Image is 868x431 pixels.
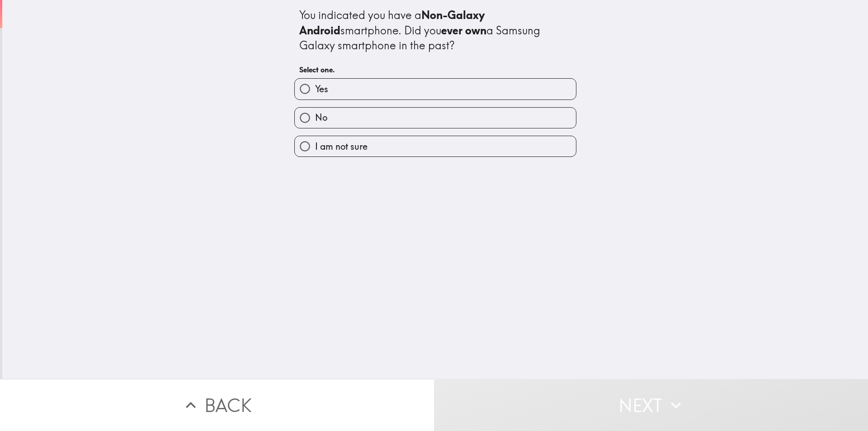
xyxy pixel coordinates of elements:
[299,65,571,75] h6: Select one.
[295,136,576,156] button: I am not sure
[315,140,368,153] span: I am not sure
[315,83,328,95] span: Yes
[295,79,576,99] button: Yes
[295,108,576,128] button: No
[315,111,327,124] span: No
[299,8,487,37] b: Non-Galaxy Android
[434,379,868,431] button: Next
[441,24,486,37] b: ever own
[299,8,571,53] div: You indicated you have a smartphone. Did you a Samsung Galaxy smartphone in the past?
